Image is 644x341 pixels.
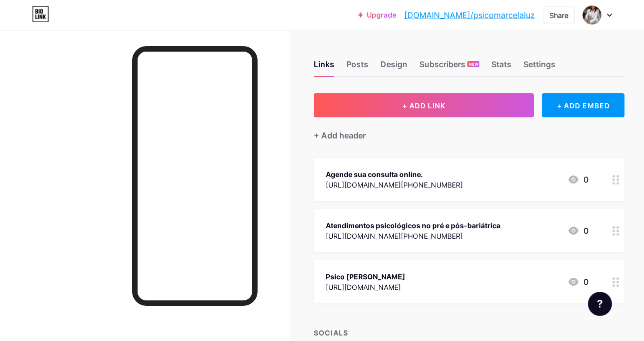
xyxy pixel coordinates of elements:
[314,129,366,141] div: + Add header
[326,231,500,241] div: [URL][DOMAIN_NAME][PHONE_NUMBER]
[419,58,479,76] div: Subscribers
[314,93,534,117] button: + ADD LINK
[567,276,588,288] div: 0
[326,169,463,180] div: Agende sua consulta online.
[542,93,624,117] div: + ADD EMBED
[567,225,588,237] div: 0
[314,327,624,338] div: SOCIALS
[549,10,568,21] div: Share
[326,220,500,231] div: Atendimentos psicológicos no pré e pós-bariátrica
[358,11,396,19] a: Upgrade
[314,58,334,76] div: Links
[491,58,511,76] div: Stats
[582,6,601,25] img: psicomarcelaluz
[346,58,368,76] div: Posts
[402,101,445,110] span: + ADD LINK
[380,58,407,76] div: Design
[469,61,478,67] span: NEW
[523,58,555,76] div: Settings
[326,180,463,190] div: [URL][DOMAIN_NAME][PHONE_NUMBER]
[326,271,405,282] div: Psico [PERSON_NAME]
[404,9,535,21] a: [DOMAIN_NAME]/psicomarcelaluz
[326,282,405,292] div: [URL][DOMAIN_NAME]
[567,174,588,186] div: 0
